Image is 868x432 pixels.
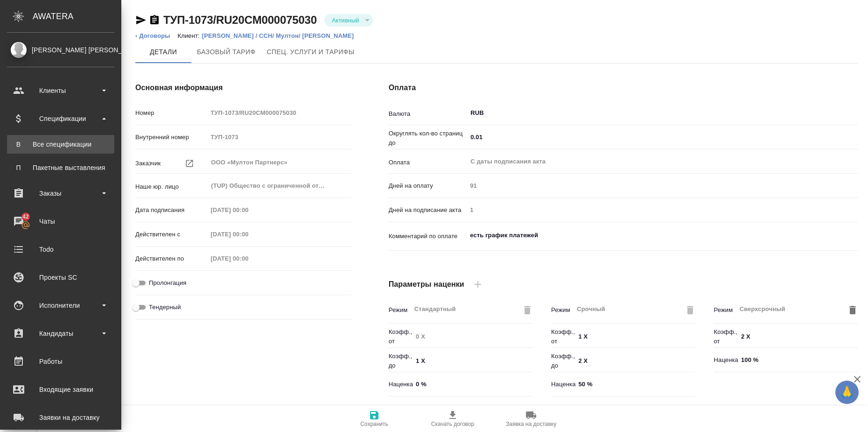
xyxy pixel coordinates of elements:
[7,242,114,256] div: Todo
[135,32,170,39] a: ‹ Договоры
[12,140,110,149] div: Все спецификации
[135,159,161,168] p: Заказчик
[324,14,373,27] div: Активный
[149,14,160,26] button: Скопировать ссылку
[431,421,474,427] span: Скачать договор
[135,182,207,191] p: Наше юр. лицо
[839,382,855,402] span: 🙏
[267,46,355,58] span: Спец. услуги и тарифы
[835,381,859,404] button: 🙏
[714,355,738,365] p: Наценка
[197,46,256,58] span: Базовый тариф
[738,330,858,344] input: ✎ Введи что-нибудь
[7,214,114,228] div: Чаты
[389,305,411,315] p: Режим
[551,352,575,370] p: Коэфф., до
[7,411,114,425] div: Заявки на доставку
[389,129,467,148] p: Округлять кол-во страниц до
[853,111,854,113] button: Open
[413,354,532,368] input: ✎ Введи что-нибудь
[2,266,119,289] a: Проекты SC
[7,354,114,368] div: Работы
[389,232,467,241] p: Комментарий по оплате
[7,382,114,397] div: Входящие заявки
[141,46,186,58] span: Детали
[207,227,289,241] input: Пустое поле
[135,14,147,26] button: Скопировать ссылку для ЯМессенджера
[135,31,858,41] nav: breadcrumb
[163,14,317,26] a: ТУП-1073/RU20CM000075030
[2,406,119,429] a: Заявки на доставку
[389,279,467,290] h4: Параметры наценки
[207,252,289,265] input: Пустое поле
[17,212,35,221] span: 42
[389,158,467,167] p: Оплата
[2,378,119,401] a: Входящие заявки
[846,303,860,317] button: Удалить режим
[329,16,362,24] button: Активный
[202,32,361,39] a: [PERSON_NAME] / CCH/ Мултон/ [PERSON_NAME]
[135,133,207,142] p: Внутренний номер
[389,109,467,119] p: Валюта
[551,327,575,346] p: Коэфф., от
[149,278,186,288] span: Пролонгация
[12,163,110,172] div: Пакетные выставления
[506,421,556,427] span: Заявка на доставку
[178,32,202,39] p: Клиент:
[335,406,413,432] button: Сохранить
[135,82,351,93] h4: Основная информация
[207,203,289,217] input: Пустое поле
[575,377,695,391] input: ✎ Введи что-нибудь
[738,353,858,367] input: ✎ Введи что-нибудь
[575,330,695,344] input: ✎ Введи что-нибудь
[7,326,114,340] div: Кандидаты
[135,254,207,263] p: Действителен по
[135,205,207,215] p: Дата подписания
[33,7,121,26] div: AWATERA
[413,377,532,391] input: ✎ Введи что-нибудь
[2,238,119,261] a: Todo
[413,330,532,344] input: Пустое поле
[7,84,114,98] div: Клиенты
[389,181,467,191] p: Дней на оплату
[2,210,119,233] a: 42Чаты
[135,230,207,239] p: Действителен с
[7,270,114,284] div: Проекты SC
[7,45,114,55] div: [PERSON_NAME] [PERSON_NAME]
[389,380,413,389] p: Наценка
[389,205,467,215] p: Дней на подписание акта
[389,327,413,346] p: Коэфф., от
[853,136,854,138] button: Open
[7,112,114,126] div: Спецификации
[207,130,351,144] input: Пустое поле
[492,406,570,432] button: Заявка на доставку
[389,82,858,93] h4: Оплата
[714,327,738,346] p: Коэфф., от
[575,354,695,368] input: ✎ Введи что-нибудь
[179,153,200,174] button: Перейти к контрагентам клиента
[467,179,858,192] input: Пустое поле
[467,227,858,243] textarea: есть график платежей
[149,303,181,312] span: Тендерный
[2,350,119,373] a: Работы
[207,106,351,120] input: Пустое поле
[7,298,114,312] div: Исполнители
[360,421,388,427] span: Сохранить
[714,305,736,315] p: Режим
[551,305,573,315] p: Режим
[413,406,492,432] button: Скачать договор
[7,135,114,154] a: ВВсе спецификации
[7,186,114,200] div: Заказы
[467,203,858,217] input: Пустое поле
[7,158,114,177] a: ППакетные выставления
[389,352,413,370] p: Коэфф., до
[551,380,575,389] p: Наценка
[135,108,207,118] p: Номер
